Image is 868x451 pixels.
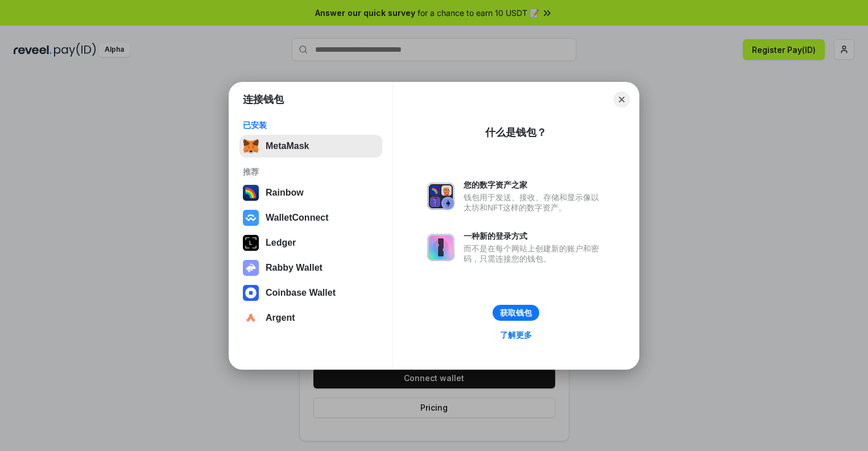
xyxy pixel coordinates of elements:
div: 而不是在每个网站上创建新的账户和密码，只需连接您的钱包。 [464,243,605,264]
div: Ledger [266,238,296,248]
button: Coinbase Wallet [239,282,382,304]
img: svg+xml,%3Csvg%20xmlns%3D%22http%3A%2F%2Fwww.w3.org%2F2000%2Fsvg%22%20fill%3D%22none%22%20viewBox... [427,234,454,261]
img: svg+xml,%3Csvg%20fill%3D%22none%22%20height%3D%2233%22%20viewBox%3D%220%200%2035%2033%22%20width%... [243,138,259,154]
button: Close [614,92,630,107]
div: 您的数字资产之家 [464,180,605,190]
img: svg+xml,%3Csvg%20xmlns%3D%22http%3A%2F%2Fwww.w3.org%2F2000%2Fsvg%22%20fill%3D%22none%22%20viewBox... [427,183,454,210]
button: Rainbow [239,181,382,204]
a: 了解更多 [493,328,539,342]
div: 已安装 [243,120,379,130]
img: svg+xml,%3Csvg%20xmlns%3D%22http%3A%2F%2Fwww.w3.org%2F2000%2Fsvg%22%20width%3D%2228%22%20height%3... [243,235,259,251]
div: Coinbase Wallet [266,288,336,298]
img: svg+xml,%3Csvg%20width%3D%2228%22%20height%3D%2228%22%20viewBox%3D%220%200%2028%2028%22%20fill%3D... [243,210,259,226]
div: Rabby Wallet [266,263,323,273]
button: WalletConnect [239,206,382,229]
div: 钱包用于发送、接收、存储和显示像以太坊和NFT这样的数字资产。 [464,192,605,213]
button: Ledger [239,231,382,254]
div: 了解更多 [500,330,532,340]
div: WalletConnect [266,213,329,223]
div: 获取钱包 [500,308,532,318]
div: Argent [266,313,295,323]
button: Argent [239,307,382,329]
button: 获取钱包 [493,305,539,321]
div: Rainbow [266,188,304,198]
div: MetaMask [266,141,309,151]
img: svg+xml,%3Csvg%20xmlns%3D%22http%3A%2F%2Fwww.w3.org%2F2000%2Fsvg%22%20fill%3D%22none%22%20viewBox... [243,260,259,276]
button: MetaMask [239,135,382,158]
div: 一种新的登录方式 [464,231,605,241]
img: svg+xml,%3Csvg%20width%3D%2228%22%20height%3D%2228%22%20viewBox%3D%220%200%2028%2028%22%20fill%3D... [243,285,259,301]
img: svg+xml,%3Csvg%20width%3D%22120%22%20height%3D%22120%22%20viewBox%3D%220%200%20120%20120%22%20fil... [243,185,259,201]
button: Rabby Wallet [239,256,382,279]
h1: 连接钱包 [243,93,284,106]
div: 什么是钱包？ [485,126,547,139]
div: 推荐 [243,167,379,177]
img: svg+xml,%3Csvg%20width%3D%2228%22%20height%3D%2228%22%20viewBox%3D%220%200%2028%2028%22%20fill%3D... [243,310,259,326]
